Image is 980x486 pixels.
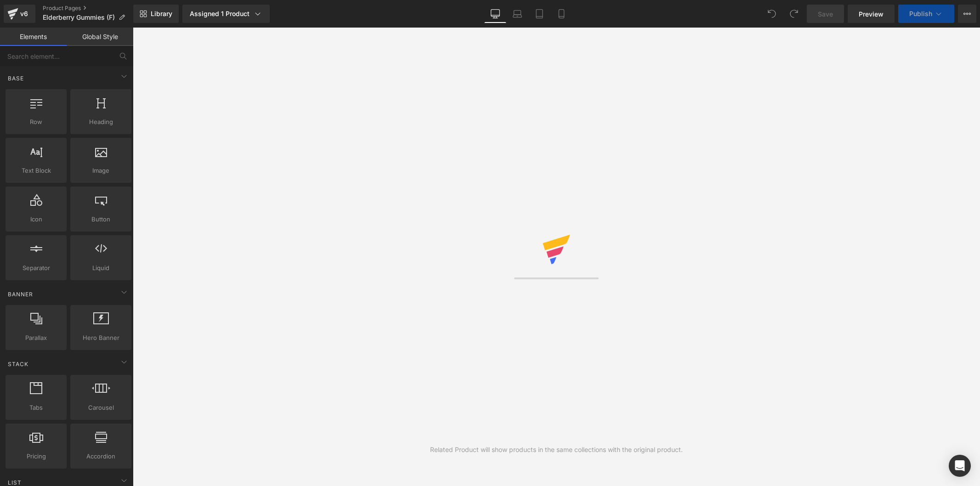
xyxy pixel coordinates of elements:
[43,5,133,12] a: Product Pages
[7,290,34,299] span: Banner
[958,5,976,23] button: More
[8,166,64,175] span: Text Block
[430,445,683,455] div: Related Product will show products in the same collections with the original product.
[550,5,572,23] a: Mobile
[7,360,29,368] span: Stack
[73,117,129,127] span: Heading
[73,452,129,461] span: Accordion
[949,455,971,477] div: Open Intercom Messenger
[8,263,64,273] span: Separator
[859,9,884,19] span: Preview
[909,10,932,17] span: Publish
[8,215,64,224] span: Icon
[18,8,30,20] div: v6
[785,5,803,23] button: Redo
[151,10,172,18] span: Library
[8,452,64,461] span: Pricing
[484,5,506,23] a: Desktop
[43,14,115,21] span: Elderberry Gummies (F)
[73,215,129,224] span: Button
[133,5,179,23] a: New Library
[8,333,64,343] span: Parallax
[73,166,129,175] span: Image
[506,5,528,23] a: Laptop
[4,5,35,23] a: v6
[190,9,262,18] div: Assigned 1 Product
[7,74,25,83] span: Base
[67,28,133,46] a: Global Style
[8,117,64,127] span: Row
[898,5,954,23] button: Publish
[73,403,129,413] span: Carousel
[528,5,550,23] a: Tablet
[8,403,64,413] span: Tabs
[763,5,781,23] button: Undo
[73,333,129,343] span: Hero Banner
[818,9,833,19] span: Save
[73,263,129,273] span: Liquid
[848,5,895,23] a: Preview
